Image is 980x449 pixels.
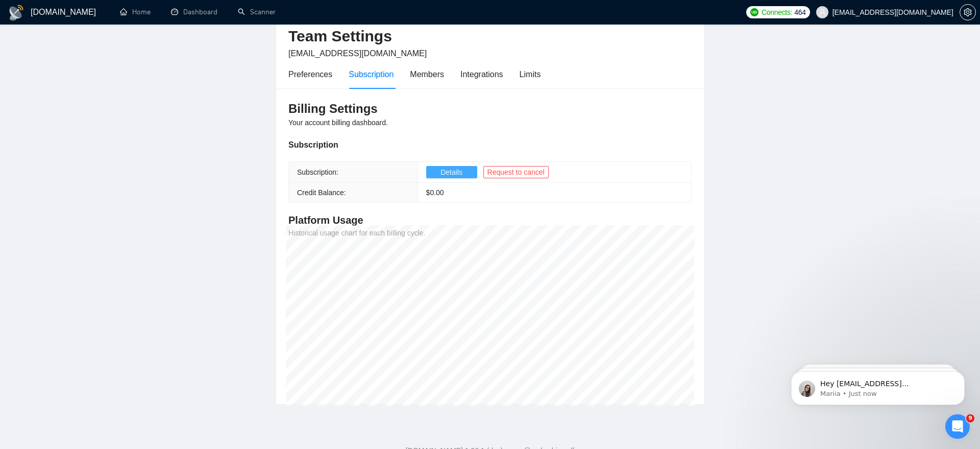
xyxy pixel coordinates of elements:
span: $ 0.00 [426,188,444,197]
span: Connects: [762,7,792,18]
span: Hey [EMAIL_ADDRESS][DOMAIN_NAME], Do you want to learn how to integrate GigRadar with your CRM of... [44,30,175,241]
div: Integrations [460,68,503,81]
span: setting [960,8,975,16]
a: setting [960,8,976,16]
span: Your account billing dashboard. [288,119,388,127]
div: Subscription [288,138,692,151]
img: upwork-logo.png [750,8,758,16]
span: 9 [966,414,974,422]
span: user [819,9,826,16]
div: Limits [520,68,541,81]
span: Details [440,167,462,178]
p: Message from Mariia, sent Just now [44,39,176,49]
h3: Billing Settings [288,101,692,117]
h4: Platform Usage [288,213,692,227]
img: logo [8,5,24,21]
h2: Team Settings [288,26,692,47]
span: Credit Balance: [297,188,346,197]
a: searchScanner [238,8,276,16]
div: Subscription [349,68,394,81]
a: dashboardDashboard [171,8,217,16]
span: Subscription: [297,168,338,176]
button: setting [960,4,976,20]
div: Members [410,68,444,81]
span: [EMAIL_ADDRESS][DOMAIN_NAME] [288,49,427,58]
div: Preferences [288,68,332,81]
span: 464 [794,7,805,18]
iframe: Intercom notifications message [776,350,980,421]
button: Request to cancel [483,166,549,178]
button: Details [426,166,477,178]
iframe: Intercom live chat [945,414,970,439]
span: Request to cancel [487,167,545,178]
a: homeHome [120,8,151,16]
